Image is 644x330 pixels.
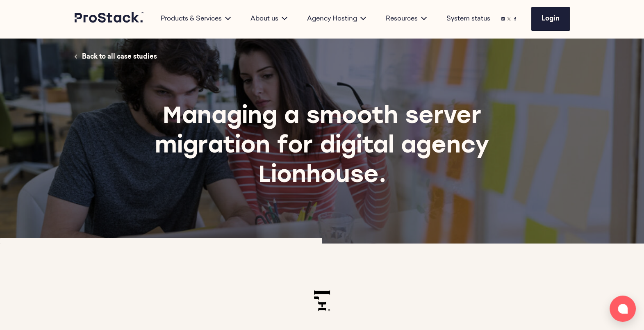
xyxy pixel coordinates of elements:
h1: Managing a smooth server migration for digital agency Lionhouse. [124,102,520,191]
div: Agency Hosting [297,14,376,24]
div: Products & Services [151,14,241,24]
div: About us [241,14,297,24]
img: logo-2.png [314,290,330,311]
a: System status [446,14,490,24]
span: Back to all case studies [82,54,157,60]
button: Open chat window [610,296,636,322]
a: Login [531,7,570,31]
div: Resources [376,14,437,24]
a: Prostack logo [75,12,144,26]
span: Login [542,16,560,22]
a: Back to all case studies [82,51,157,63]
